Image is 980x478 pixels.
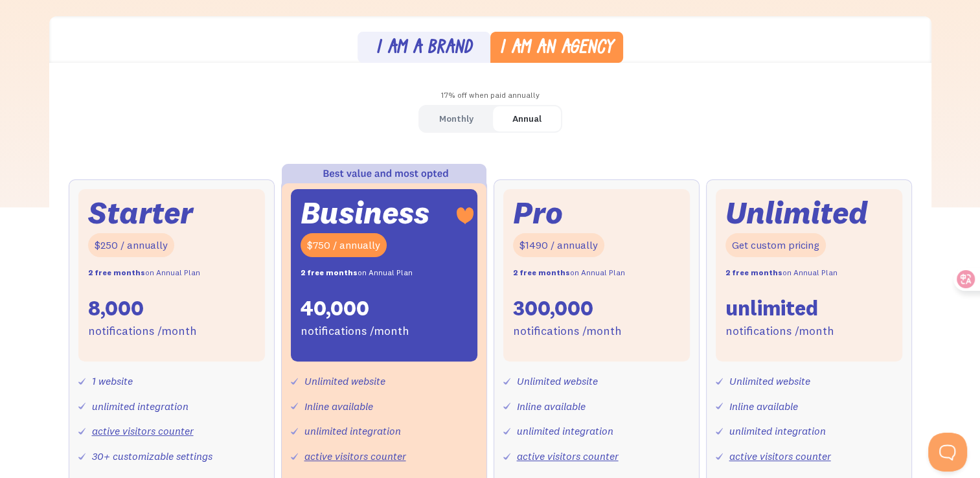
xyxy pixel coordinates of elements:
div: unlimited integration [304,422,401,440]
a: active visitors counter [729,450,831,462]
div: $750 / annually [301,233,387,257]
div: 1 website [92,372,133,391]
strong: 2 free months [88,267,145,277]
div: Monthly [439,109,473,128]
a: active visitors counter [304,450,406,462]
div: Inline available [729,397,798,416]
div: Business [301,199,429,227]
div: notifications /month [725,322,834,341]
iframe: Toggle Customer Support [928,433,967,472]
div: Get custom pricing [725,233,826,257]
div: on Annual Plan [301,264,413,282]
div: Unlimited website [517,372,598,391]
a: active visitors counter [517,450,619,462]
div: I am an agency [499,40,613,58]
div: unlimited [725,295,818,322]
div: $250 / annually [88,233,174,257]
a: active visitors counter [92,424,194,437]
div: notifications /month [513,322,622,341]
div: 8,000 [88,295,144,322]
div: 30+ customizable settings [92,447,212,466]
div: on Annual Plan [88,264,200,282]
div: 300,000 [513,295,593,322]
strong: 2 free months [725,267,782,277]
div: Annual [512,109,541,128]
div: on Annual Plan [725,264,838,282]
div: 17% off when paid annually [49,86,931,105]
div: 40,000 [301,295,369,322]
div: Unlimited website [729,372,810,391]
div: notifications /month [301,322,409,341]
div: Inline available [304,397,373,416]
div: on Annual Plan [513,264,625,282]
div: unlimited integration [92,397,188,416]
div: Unlimited [725,199,868,227]
div: Unlimited website [304,372,385,391]
div: Pro [513,199,563,227]
div: $1490 / annually [513,233,604,257]
div: notifications /month [88,322,197,341]
div: unlimited integration [729,422,826,440]
strong: 2 free months [513,267,570,277]
div: Inline available [517,397,586,416]
strong: 2 free months [301,267,358,277]
div: unlimited integration [517,422,613,440]
div: Starter [88,199,193,227]
div: I am a brand [376,40,472,58]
